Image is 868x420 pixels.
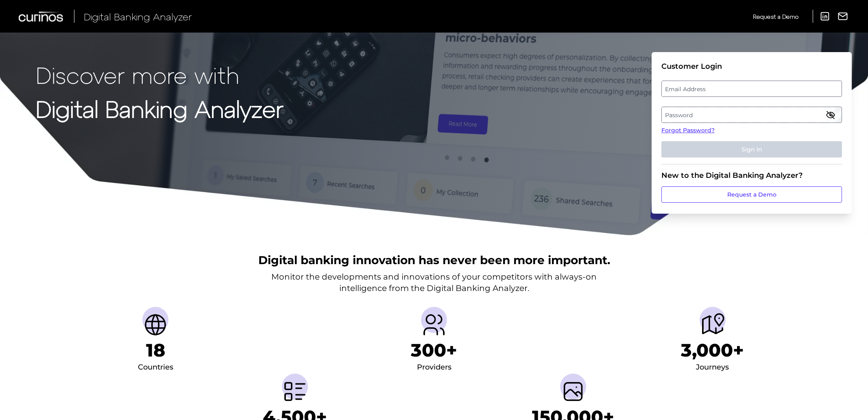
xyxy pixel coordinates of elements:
label: Password [662,107,841,122]
h1: 300+ [411,339,457,361]
button: Sign In [661,141,842,157]
a: Request a Demo [753,10,798,23]
p: Monitor the developments and innovations of your competitors with always-on intelligence from the... [271,271,597,294]
span: Digital Banking Analyzer [84,11,192,22]
label: Email Address [662,81,841,96]
div: Providers [417,361,451,374]
img: Screenshots [560,378,586,405]
a: Forgot Password? [661,126,842,135]
div: New to the Digital Banking Analyzer? [661,171,842,180]
img: Curinos [19,11,64,22]
strong: Digital Banking Analyzer [36,95,284,122]
a: Request a Demo [661,186,842,203]
img: Metrics [282,378,308,405]
div: Countries [138,361,173,374]
div: Journeys [696,361,729,374]
span: Request a Demo [753,13,798,20]
img: Countries [142,312,168,338]
img: Providers [421,312,447,338]
h1: 3,000+ [681,339,744,361]
h1: 18 [146,339,165,361]
img: Journeys [700,312,726,338]
p: Discover more with [36,62,284,87]
h2: Digital banking innovation has never been more important. [258,252,610,268]
div: Customer Login [661,62,842,71]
